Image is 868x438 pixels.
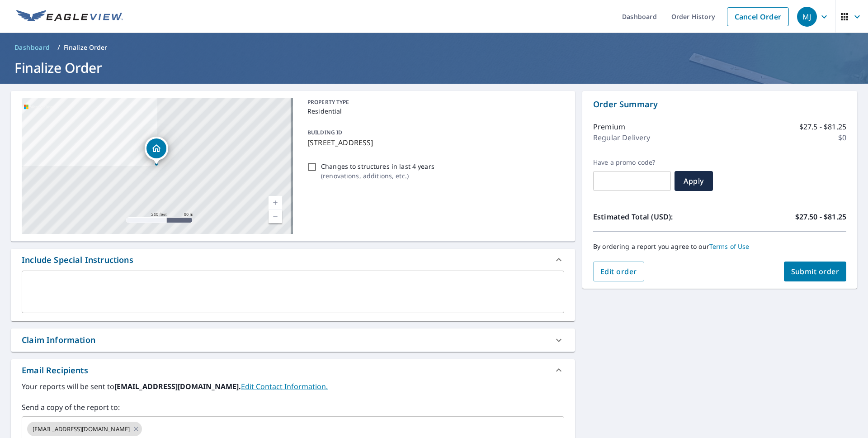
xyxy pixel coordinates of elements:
p: Residential [307,106,561,116]
span: [EMAIL_ADDRESS][DOMAIN_NAME] [27,425,135,433]
p: Premium [593,121,625,132]
p: PROPERTY TYPE [307,98,561,106]
b: [EMAIL_ADDRESS][DOMAIN_NAME]. [114,381,241,391]
p: $0 [838,132,846,143]
p: Regular Delivery [593,132,650,143]
button: Submit order [784,262,847,281]
li: / [57,42,60,53]
p: Estimated Total (USD): [593,211,720,222]
h1: Finalize Order [11,58,857,77]
span: Edit order [600,267,637,276]
p: By ordering a report you agree to our [593,243,846,251]
span: Dashboard [14,43,50,52]
p: Finalize Order [64,43,108,52]
a: Cancel Order [727,7,789,26]
div: [EMAIL_ADDRESS][DOMAIN_NAME] [27,422,142,436]
label: Have a promo code? [593,158,671,167]
a: Dashboard [11,40,54,55]
label: Your reports will be sent to [22,381,564,392]
div: Email Recipients [11,359,575,381]
p: ( renovations, additions, etc. ) [321,171,434,181]
div: Include Special Instructions [22,254,133,266]
p: $27.5 - $81.25 [799,121,846,132]
img: EV Logo [16,10,123,24]
p: [STREET_ADDRESS] [307,137,561,148]
button: Edit order [593,262,644,281]
div: Dropped pin, building 1, Residential property, 416 Sunset Dr Hartford, WI 53027 [145,137,168,165]
span: Apply [682,176,706,186]
a: EditContactInfo [241,381,328,391]
p: Order Summary [593,98,846,110]
nav: breadcrumb [11,40,857,55]
p: Changes to structures in last 4 years [321,162,434,171]
p: BUILDING ID [307,129,342,136]
div: Claim Information [22,334,95,346]
span: Submit order [791,267,840,276]
a: Terms of Use [709,242,750,251]
label: Send a copy of the report to: [22,402,564,413]
button: Apply [675,171,713,191]
div: Include Special Instructions [11,249,575,271]
div: Claim Information [11,328,575,352]
a: Current Level 17, Zoom Out [269,209,282,223]
p: $27.50 - $81.25 [795,211,846,222]
div: MJ [797,7,817,27]
div: Email Recipients [22,364,88,376]
a: Current Level 17, Zoom In [269,196,282,209]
